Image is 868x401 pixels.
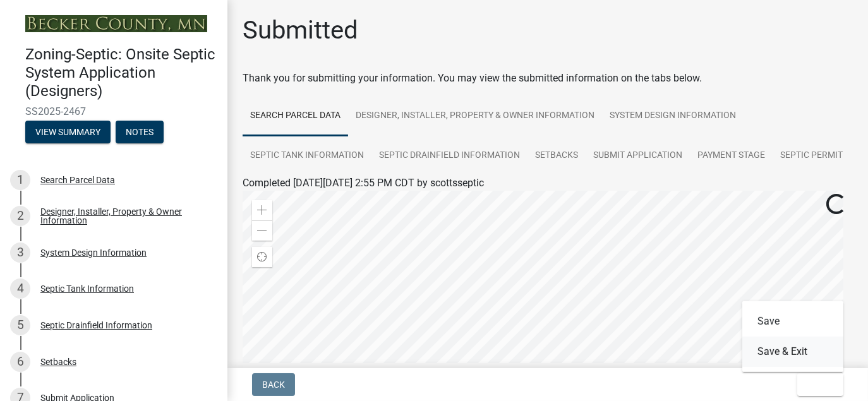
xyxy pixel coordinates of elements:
div: 6 [10,352,30,372]
a: System Design Information [602,96,744,136]
a: Payment Stage [690,136,773,176]
div: Setbacks [40,357,76,366]
button: Notes [116,121,164,143]
h1: Submitted [243,15,358,45]
div: System Design Information [40,248,147,257]
wm-modal-confirm: Summary [25,128,111,138]
span: Back [262,380,285,390]
wm-modal-confirm: Notes [116,128,164,138]
div: Find my location [252,247,272,267]
a: Septic Drainfield Information [371,136,527,176]
div: Designer, Installer, Property & Owner Information [40,207,207,225]
div: Septic Tank Information [40,284,134,293]
button: View Summary [25,121,111,143]
img: Becker County, Minnesota [25,15,207,32]
div: 4 [10,278,30,299]
button: Exit [797,373,843,396]
div: Search Parcel Data [40,176,115,184]
button: Back [252,373,295,396]
a: Submit Application [586,136,690,176]
span: SS2025-2467 [25,105,202,117]
div: Septic Drainfield Information [40,321,152,330]
a: Designer, Installer, Property & Owner Information [348,96,602,136]
button: Save [742,306,843,337]
span: Exit [807,380,826,390]
div: Zoom out [252,220,272,241]
button: Save & Exit [742,337,843,367]
a: Septic Permit [773,136,850,176]
div: 2 [10,206,30,226]
a: Septic Tank Information [243,136,371,176]
div: 1 [10,170,30,190]
h4: Zoning-Septic: Onsite Septic System Application (Designers) [25,45,217,100]
div: Exit [742,301,843,372]
div: 3 [10,242,30,263]
div: Thank you for submitting your information. You may view the submitted information on the tabs below. [243,71,853,86]
a: Setbacks [527,136,586,176]
span: Completed [DATE][DATE] 2:55 PM CDT by scottsseptic [243,177,484,189]
div: Zoom in [252,200,272,220]
a: Search Parcel Data [243,96,348,136]
div: 5 [10,315,30,335]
